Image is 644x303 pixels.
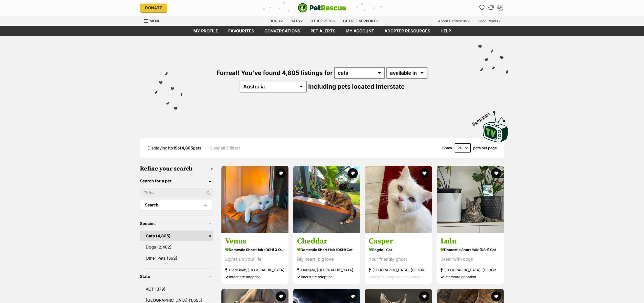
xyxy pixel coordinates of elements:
[140,179,213,183] header: Search for a pet
[297,273,357,280] div: Interstate adoption
[297,246,357,253] strong: Domestic Short Hair (DSH) Cat
[210,146,241,150] a: Clear all 2 filters
[496,4,504,12] button: My account
[442,146,452,150] span: Show
[297,236,357,246] h3: Cheddar
[150,19,160,23] span: Menu
[225,267,285,273] strong: Diddillibah, [GEOGRAPHIC_DATA]
[276,168,286,178] button: favourite
[340,16,382,26] div: Get pet support
[441,246,500,253] strong: Domestic Short Hair (DSH) Cat
[140,165,213,172] h3: Refine your search
[491,291,501,301] button: favourite
[298,3,346,13] img: logo-cat-932fe2b9b8326f06289b0f2fb663e598f794de774fb13d1741a6617ecf9a85b4.svg
[478,4,486,12] a: Favourites
[144,16,164,25] a: Menu
[140,4,167,12] a: Donate
[225,246,285,253] strong: Domestic Short Hair (DSH) x Oriental Shorthair Cat
[140,200,212,210] button: Search
[437,166,504,233] img: Lulu - Domestic Short Hair (DSH) Cat
[307,16,339,26] div: Other pets
[221,166,288,233] img: Venus - Domestic Short Hair (DSH) x Oriental Shorthair Cat
[488,5,494,10] img: chat-41dd97257d64d25036548639549fe6c8038ab92f7586957e7f3b1b290dea8141.svg
[297,267,357,273] strong: Margate, [GEOGRAPHIC_DATA]
[276,291,286,301] button: favourite
[188,26,223,36] a: My profile
[168,145,169,150] strong: 1
[435,26,456,36] a: Help
[266,16,286,26] div: Dogs
[369,256,428,263] div: Your friendly ghost
[347,168,358,178] button: favourite
[140,188,213,198] input: Toby
[221,233,288,284] a: Venus Domestic Short Hair (DSH) x Oriental Shorthair Cat Lights up your life Diddillibah, [GEOGRA...
[341,26,379,36] a: My account
[369,267,428,273] strong: [GEOGRAPHIC_DATA], [GEOGRAPHIC_DATA]
[298,3,346,13] a: PetRescue
[487,4,495,12] a: Conversations
[305,26,341,36] a: Pet alerts
[474,16,504,26] div: Good Reads
[365,166,432,233] img: Casper - Ragdoll Cat
[140,253,213,263] a: Other Pets (392)
[434,16,473,26] div: About PetRescue
[365,233,432,284] a: Casper Ragdoll Cat Your friendly ghost [GEOGRAPHIC_DATA], [GEOGRAPHIC_DATA] Interstate adoption u...
[419,291,429,301] button: favourite
[293,166,360,233] img: Cheddar - Domestic Short Hair (DSH) Cat
[173,145,177,150] strong: 19
[140,221,213,226] header: Species
[483,106,508,143] a: Boop this!
[297,256,357,263] div: Big heart, big love
[225,256,285,263] div: Lights up your life
[181,145,193,150] strong: 4,805
[437,233,504,284] a: Lulu Domestic Short Hair (DSH) Cat Great with dogs [GEOGRAPHIC_DATA], [GEOGRAPHIC_DATA] Interstat...
[259,26,305,36] a: conversations
[148,145,201,150] span: Displaying to of pets
[419,168,429,178] button: favourite
[491,168,501,178] button: favourite
[369,275,420,279] span: Interstate adoption unavailable
[223,26,259,36] a: Favourites
[369,246,428,253] strong: Ragdoll Cat
[140,231,213,241] a: Cats (4,805)
[441,236,500,246] h3: Lulu
[140,274,213,279] header: State
[347,291,358,301] button: favourite
[478,4,504,12] ul: Account quick links
[379,26,435,36] a: Adopter resources
[473,146,497,150] label: pets per page
[308,83,405,90] span: including pets located interstate
[287,16,306,26] div: Cats
[140,284,213,294] a: ACT (379)
[441,256,500,263] div: Great with dogs
[225,236,285,246] h3: Venus
[483,111,508,142] img: PetRescue TV logo
[441,267,500,273] strong: [GEOGRAPHIC_DATA], [GEOGRAPHIC_DATA]
[140,242,213,252] a: Dogs (2,402)
[369,236,428,246] h3: Casper
[441,273,500,280] div: Interstate adoption
[498,5,503,10] div: LY
[217,69,333,77] span: Furreal! You've found 4,805 listings for
[293,233,360,284] a: Cheddar Domestic Short Hair (DSH) Cat Big heart, big love Margate, [GEOGRAPHIC_DATA] Interstate a...
[471,108,494,126] span: Boop this!
[225,273,285,280] div: Interstate adoption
